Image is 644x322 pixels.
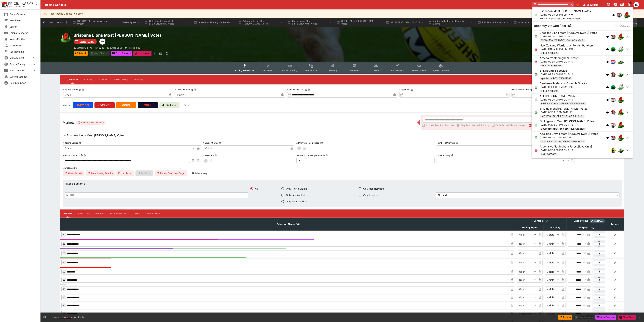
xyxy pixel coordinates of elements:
p: [DATE] 07:50:00 PM GMT+10 [540,85,587,89]
p: [DATE] 08:00:02 PM GMT+10 [540,35,597,38]
span: 1 [629,1,633,4]
span: Only Active/Visible [286,187,307,190]
span: bwin-7608873 [540,153,558,156]
div: pricekinetics [617,13,622,17]
button: Resulting [75,209,92,218]
div: cerberus [606,35,609,38]
button: Suspend At [411,89,413,91]
p: Resulted? [203,154,214,157]
h6: Filter Selections [65,182,620,185]
div: Open [517,287,537,292]
div: Visible [545,232,560,237]
p: [DATE] 08:00:05 PM GMT+10 [540,13,591,16]
img: australian_rules.png [618,96,624,103]
svg: Open [535,136,538,140]
img: Betcha [77,104,89,106]
button: Price Limits [144,209,163,218]
span: 20 [62,243,66,245]
div: pricekinetics [611,72,615,77]
img: logo-cerberus.svg [606,123,609,127]
span: specials-epl-02-1758067200 [540,77,573,80]
button: Select Tenant [581,2,605,7]
div: Open [517,295,537,300]
img: logo-cerberus.svg [606,73,609,76]
button: Details [96,76,111,84]
span: nrl-20251112820 [540,52,560,55]
button: Refresh [558,315,572,320]
span: System Settings [9,75,36,78]
span: Only Markets with Liability [461,123,490,127]
span: Template Search [9,31,36,35]
div: Open [517,251,537,256]
span: Categories [9,44,36,47]
button: Documentation [619,2,625,8]
div: lclkafka [611,60,615,64]
div: Visible [545,241,560,247]
div: Open [517,241,537,247]
div: Visible [175,92,280,98]
label: Tags: [184,102,189,108]
button: Play Resume Time [530,89,532,91]
p: [DATE] 09:29:00 PM GMT+10 [540,72,573,76]
button: EPL Round 5 Specials [476,18,511,27]
div: Visible [545,251,560,256]
button: Copy To Clipboard [194,89,196,91]
img: logo-cerberus.svg [606,85,609,89]
h6: Adelaide Crows Most [PERSON_NAME] Votes [540,132,598,136]
p: Starts [DATE] [80,40,95,43]
div: Visible [545,287,560,292]
img: soccer.png [618,59,624,65]
button: Arsenal vs Nottingham Forest [192,18,236,27]
button: Clear Losing Results [86,170,115,176]
img: logo-cerberus.svg [606,35,609,38]
div: cerberus [612,13,615,17]
p: Betting Status [63,88,78,91]
a: Cerberus [159,102,180,108]
img: nrl.png [611,85,615,89]
svg: Open [535,73,538,76]
button: Bulk edit [545,219,549,223]
button: Adelaide Crows Most [PERSON_NAME] Votes [236,18,285,27]
svg: Closed [535,60,538,64]
p: [DATE] 08:00:15 PM GMT+10 [540,110,588,114]
em: ( 119.70 %) [583,226,594,230]
button: Close Event [133,51,152,56]
div: Hidden [545,311,560,316]
span: System Controls [433,69,449,72]
span: Management [9,56,32,60]
div: cerberus [606,85,609,89]
span: Teams [373,69,379,72]
div: pricekinetics [611,123,615,128]
img: pricekinetics.png [617,13,621,17]
div: Event type filters [232,62,452,74]
button: Betting StatusCopy To Clipboard [79,89,81,91]
span: 80 [62,296,66,299]
svg: Open [535,13,538,17]
div: Trading Console [45,3,531,7]
span: 4d2fdc20-79ad-11ef-b32c-85b35f6546e0 [540,102,587,105]
span: Only Inactive/Hidden [286,193,309,197]
p: [DATE] 08:00:00 PM GMT+10 [540,98,587,101]
div: nrl [611,85,615,90]
span: Related Events [412,69,427,72]
p: All Winners Full-Dividend [296,141,321,144]
span: Auditing [329,69,337,72]
span: lclkafka-251984288 [540,64,563,68]
span: Bulk Actions [305,69,317,72]
img: logo-cerberus.svg [606,111,609,114]
img: rugby_league.png [618,46,624,53]
button: Live Bet Delay [451,154,454,157]
button: Actions [131,76,146,84]
h6: EPL Round 5 Specials [540,69,568,73]
h6: AFL [PERSON_NAME] 2025 [540,94,575,98]
div: Visible [203,145,289,151]
button: Display StatusCopy To Clipboard [191,89,193,91]
div: Open [517,232,537,237]
span: Roll Mode [593,220,605,222]
span: Popular Bets [391,69,404,72]
p: Copy To Clipboard [74,46,122,49]
img: australian_rules.png [60,33,71,43]
span: Sports Pricing [9,62,32,66]
span: Pricing and Results [235,69,254,72]
svg: Closed [535,149,538,152]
